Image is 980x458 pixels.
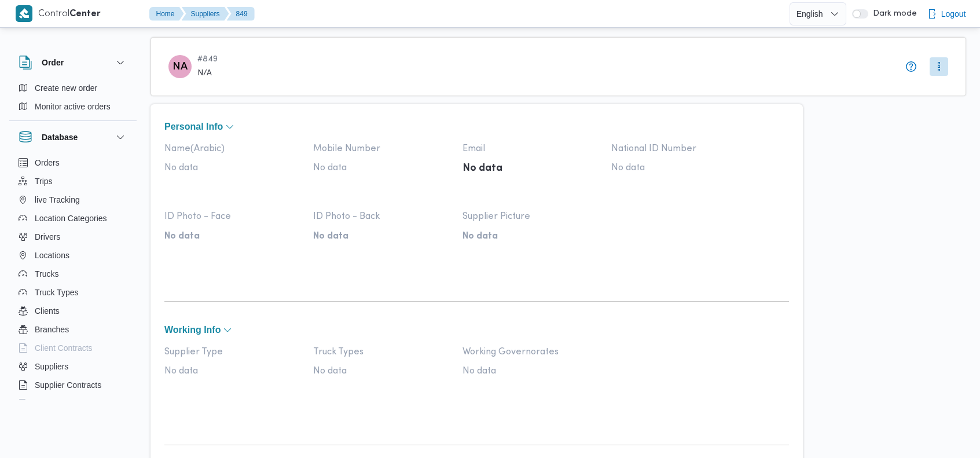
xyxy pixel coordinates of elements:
span: Truck Types [35,285,78,299]
span: Create new order [35,81,97,95]
span: Locations [35,248,69,262]
button: Devices [14,394,132,413]
button: Supplier Contracts [14,376,132,394]
span: No data [313,163,450,173]
div: Personal Info [164,134,789,280]
button: Locations [14,246,132,265]
button: 849 [227,7,255,21]
span: Client Contracts [35,341,93,355]
span: Orders [35,156,60,170]
span: No data [164,163,302,173]
span: No data [611,163,748,173]
button: live Tracking [14,190,132,209]
span: Working Governorates [463,347,600,357]
span: Drivers [35,230,60,244]
button: Suppliers [182,7,229,21]
button: Home [149,7,184,21]
span: Devices [35,397,64,411]
span: ID Photo - Face [164,211,302,222]
span: Supplier Picture [463,211,600,222]
span: No data [313,232,348,241]
button: Trips [14,172,132,190]
span: Working Info [164,325,221,335]
h3: Database [42,130,78,144]
button: info [904,60,918,74]
span: No data [313,366,450,376]
button: Trucks [14,265,132,283]
span: Logout [941,7,966,21]
span: Monitor active orders [35,100,111,113]
span: No data [164,232,200,241]
button: Client Contracts [14,339,132,357]
button: Personal Info [164,122,789,131]
b: Center [69,10,101,19]
span: No data [463,366,600,376]
span: Personal Info [164,122,223,131]
span: NA [172,55,188,78]
button: Monitor active orders [14,97,132,116]
span: live Tracking [35,193,80,207]
button: Working Info [164,325,789,335]
button: Order [19,56,127,69]
span: Supplier Contracts [35,378,101,392]
span: Name(Arabic) [164,144,302,154]
span: No data [463,232,498,241]
span: Branches [35,323,69,336]
button: Clients [14,302,132,320]
span: Trucks [35,267,58,281]
button: Truck Types [14,283,132,302]
button: Location Categories [14,209,132,228]
span: Mobile Number [313,144,450,154]
span: N/A [197,69,218,78]
button: Orders [14,153,132,172]
span: Dark mode [868,9,917,19]
button: Drivers [14,228,132,246]
span: Clients [35,304,60,318]
div: Order [9,79,137,120]
span: Email [463,144,600,154]
button: More [930,57,948,76]
span: National ID Number [611,144,748,154]
span: Trips [35,174,53,188]
img: X8yXhbKr1z7QwAAAABJRU5ErkJggg== [16,5,32,22]
button: Branches [14,320,132,339]
button: Create new order [14,79,132,97]
span: Supplier Type [164,347,302,357]
span: Truck Types [313,347,450,357]
span: # 849 [197,55,218,64]
h3: Order [42,56,64,69]
div: Working Info [164,338,789,424]
button: Logout [923,2,971,25]
div: Database [9,153,137,404]
span: Suppliers [35,360,68,373]
span: Location Categories [35,211,107,225]
span: ID Photo - Back [313,211,450,222]
span: No data [164,366,302,376]
div: N/A [168,55,192,78]
button: Suppliers [14,357,132,376]
button: Database [19,130,127,144]
p: No data [463,163,600,175]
